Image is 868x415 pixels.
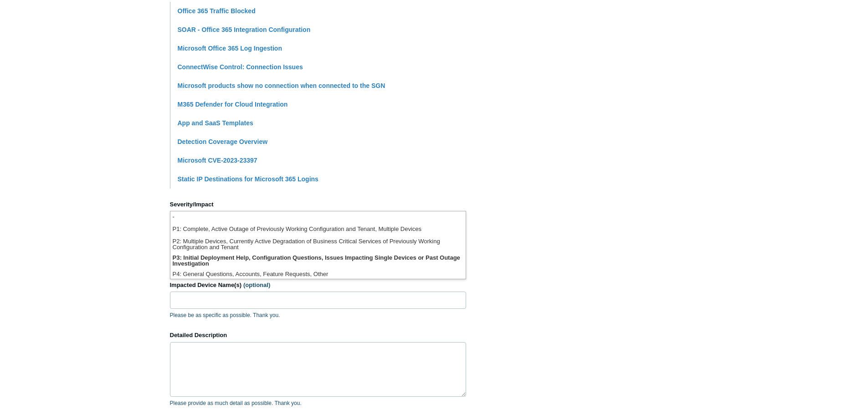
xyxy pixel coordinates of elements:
li: P3: Initial Deployment Help, Configuration Questions, Issues Impacting Single Devices or Past Out... [170,252,466,269]
span: (optional) [243,282,270,288]
a: Detection Coverage Overview [178,138,268,145]
a: Microsoft products show no connection when connected to the SGN [178,82,385,89]
a: App and SaaS Templates [178,119,253,127]
a: Microsoft Office 365 Log Ingestion [178,45,282,52]
a: Static IP Destinations for Microsoft 365 Logins [178,175,318,183]
li: P4: General Questions, Accounts, Feature Requests, Other [170,269,466,281]
label: Detailed Description [170,331,466,340]
a: ConnectWise Control: Connection Issues [178,63,303,71]
label: Impacted Device Name(s) [170,281,466,290]
a: M365 Defender for Cloud Integration [178,101,288,108]
a: Microsoft CVE-2023-23397 [178,157,257,164]
li: - [170,211,466,224]
label: Severity/Impact [170,200,466,209]
li: P2: Multiple Devices, Currently Active Degradation of Business Critical Services of Previously Wo... [170,236,466,252]
p: Please be as specific as possible. Thank you. [170,311,466,319]
p: Please provide as much detail as possible. Thank you. [170,399,466,407]
a: Office 365 Traffic Blocked [178,7,256,15]
li: P1: Complete, Active Outage of Previously Working Configuration and Tenant, Multiple Devices [170,224,466,236]
a: SOAR - Office 365 Integration Configuration [178,26,311,33]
